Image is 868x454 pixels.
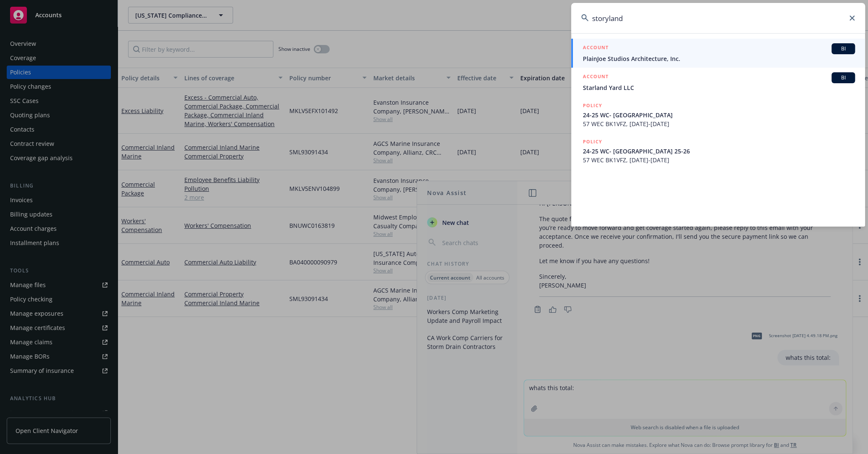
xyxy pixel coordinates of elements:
span: BI [835,45,852,53]
a: ACCOUNTBIStarland Yard LLC [571,68,865,97]
h5: ACCOUNT [583,43,608,53]
span: 24-25 WC- [GEOGRAPHIC_DATA] 25-26 [583,147,855,156]
span: 24-25 WC- [GEOGRAPHIC_DATA] [583,111,855,119]
input: Search... [571,3,865,33]
h5: POLICY [583,137,602,146]
span: Starland Yard LLC [583,83,855,92]
h5: POLICY [583,101,602,110]
a: ACCOUNTBIPlainJoe Studios Architecture, Inc. [571,39,865,68]
a: POLICY24-25 WC- [GEOGRAPHIC_DATA] 25-2657 WEC BK1VFZ, [DATE]-[DATE] [571,133,865,169]
span: 57 WEC BK1VFZ, [DATE]-[DATE] [583,119,855,128]
a: POLICY24-25 WC- [GEOGRAPHIC_DATA]57 WEC BK1VFZ, [DATE]-[DATE] [571,97,865,133]
h5: ACCOUNT [583,72,608,82]
span: 57 WEC BK1VFZ, [DATE]-[DATE] [583,156,855,164]
span: BI [835,74,852,82]
span: PlainJoe Studios Architecture, Inc. [583,54,855,63]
